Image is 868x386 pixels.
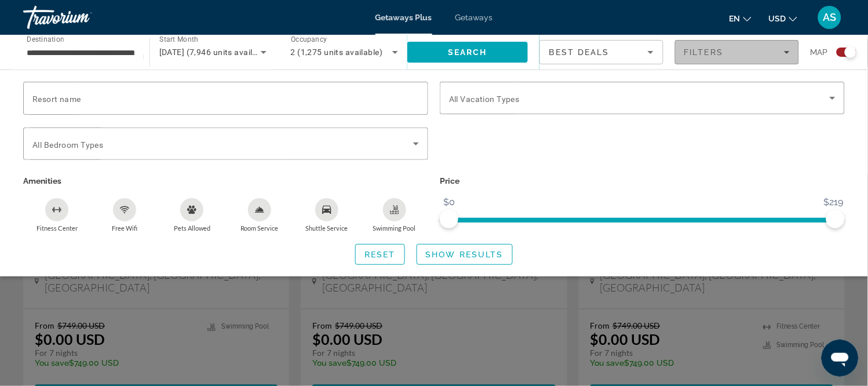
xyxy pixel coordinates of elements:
button: Room Service [226,198,294,232]
span: Shuttle Service [306,224,348,232]
button: Free Wifi [91,198,159,232]
iframe: Button to launch messaging window [822,340,859,377]
span: All Bedroom Types [32,140,103,150]
a: Travorium [23,2,139,32]
span: Fitness Center [37,224,78,232]
a: Getaways Plus [375,13,432,22]
span: Map [811,44,828,60]
button: Change currency [769,10,797,27]
span: Reset [364,250,396,259]
span: Best Deals [549,48,610,57]
span: Resort name [32,94,81,104]
span: Swimming Pool [373,224,416,232]
mat-select: Sort by [549,45,654,59]
span: Show Results [426,250,504,259]
span: Search [448,48,487,57]
span: $219 [822,194,845,211]
p: Amenities [23,173,428,189]
button: Shuttle Service [293,198,361,232]
span: Occupancy [291,36,327,44]
a: Getaways [455,13,493,22]
span: ngx-slider [440,210,458,228]
ngx-slider: ngx-slider [440,218,845,220]
span: Destination [27,35,64,43]
span: Filters [684,48,724,57]
button: Filters [675,40,799,64]
span: en [730,14,741,23]
span: ngx-slider-max [826,210,845,228]
button: Reset [355,244,405,265]
span: All Vacation Types [449,94,520,104]
button: User Menu [815,5,845,30]
p: Price [440,173,845,189]
span: USD [769,14,786,23]
span: 2 (1,275 units available) [291,48,383,57]
span: AS [823,12,837,23]
span: $0 [442,194,457,211]
button: Fitness Center [23,198,91,232]
span: Room Service [240,224,279,232]
button: Pets Allowed [158,198,226,232]
button: Swimming Pool [361,198,429,232]
button: Show Results [417,244,513,265]
span: [DATE] (7,946 units available) [159,48,272,57]
span: Pets Allowed [174,224,210,232]
span: Start Month [159,36,198,44]
button: Search [407,42,528,63]
button: Change language [730,10,752,27]
span: Free Wifi [112,224,137,232]
input: Select destination [27,46,134,60]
